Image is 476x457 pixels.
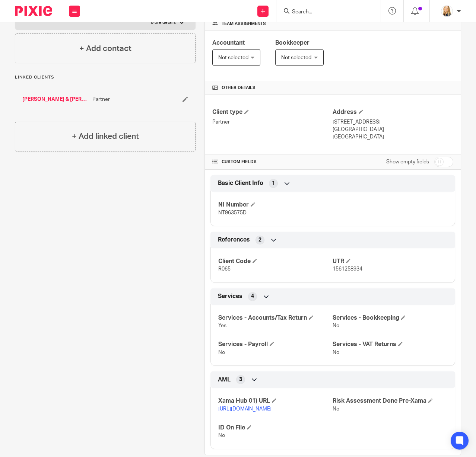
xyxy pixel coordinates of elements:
[291,9,358,16] input: Search
[272,180,275,187] span: 1
[218,314,333,322] h4: Services - Accounts/Tax Return
[333,350,339,355] span: No
[218,433,225,438] span: No
[22,96,89,103] a: [PERSON_NAME] & [PERSON_NAME]
[151,20,176,26] p: More details
[333,118,453,126] p: [STREET_ADDRESS]
[239,376,242,383] span: 3
[218,341,333,348] h4: Services - Payroll
[222,85,256,91] span: Other details
[333,323,339,328] span: No
[218,350,225,355] span: No
[212,108,333,116] h4: Client type
[333,133,453,141] p: [GEOGRAPHIC_DATA]
[333,341,447,348] h4: Services - VAT Returns
[15,74,196,80] p: Linked clients
[333,126,453,133] p: [GEOGRAPHIC_DATA]
[212,159,333,165] h4: CUSTOM FIELDS
[333,258,447,265] h4: UTR
[222,21,266,27] span: Team assignments
[333,314,447,322] h4: Services - Bookkeeping
[218,210,247,215] span: NT963575D
[15,6,52,16] img: Pixie
[218,55,248,60] span: Not selected
[333,406,339,412] span: No
[218,293,242,300] span: Services
[386,158,429,166] label: Show empty fields
[79,43,131,54] h4: + Add contact
[72,131,139,142] h4: + Add linked client
[218,323,226,328] span: Yes
[333,108,453,116] h4: Address
[333,266,362,272] span: 1561258934
[275,40,310,46] span: Bookkeeper
[258,236,261,244] span: 2
[218,179,263,187] span: Basic Client Info
[251,293,254,300] span: 4
[333,397,447,405] h4: Risk Assessment Done Pre-Xama
[218,201,333,209] h4: NI Number
[218,424,333,432] h4: ID On File
[218,258,333,265] h4: Client Code
[212,40,245,46] span: Accountant
[218,406,272,412] a: [URL][DOMAIN_NAME]
[218,236,250,244] span: References
[218,266,231,272] span: R065
[212,118,333,126] p: Partner
[218,397,333,405] h4: Xama Hub 01) URL
[218,376,231,384] span: AML
[281,55,311,60] span: Not selected
[92,96,110,103] span: Partner
[441,5,453,17] img: Headshot%20White%20Background.jpg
